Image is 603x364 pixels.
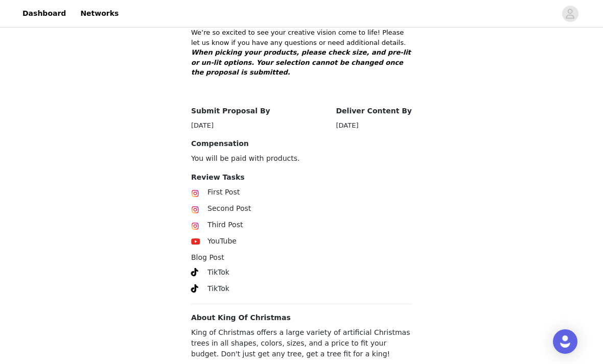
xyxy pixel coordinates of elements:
[191,189,199,198] img: Instagram Icon
[207,284,229,293] span: TikTok
[191,253,224,261] span: Blog Post
[74,2,125,25] a: Networks
[336,120,412,131] div: [DATE]
[191,327,412,359] p: King of Christmas offers a large variety of artificial Christmas trees in all shapes, colors, siz...
[16,2,72,25] a: Dashboard
[191,153,412,164] p: You will be paid with products.
[207,237,237,245] span: YouTube
[191,312,412,323] h4: About King Of Christmas
[191,206,199,214] img: Instagram Icon
[191,222,199,230] img: Instagram Icon
[191,106,270,116] h4: Submit Proposal By
[336,106,412,116] h4: Deliver Content By
[191,48,411,76] strong: When picking your products, please check size, and pre-lit or un-lit options. Your selection cann...
[191,172,412,183] h4: Review Tasks
[565,6,575,22] div: avatar
[191,138,412,149] h4: Compensation
[207,188,240,196] span: First Post
[191,28,412,47] p: We’re so excited to see your creative vision come to life! Please let us know if you have any que...
[207,221,243,229] span: Third Post
[191,120,270,131] div: [DATE]
[553,329,577,354] div: Open Intercom Messenger
[207,268,229,276] span: TikTok
[207,204,251,212] span: Second Post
